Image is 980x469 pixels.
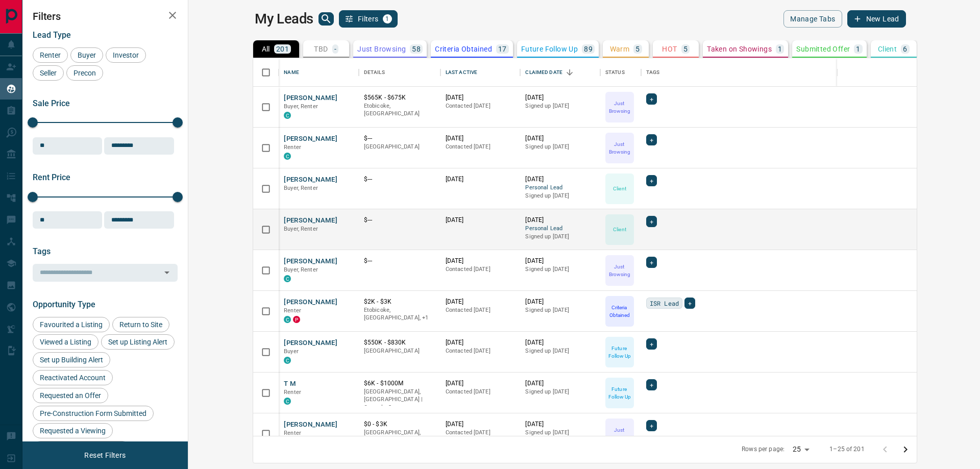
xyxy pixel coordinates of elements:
h1: My Leads [255,11,313,27]
span: Renter [284,144,301,151]
p: $--- [364,216,435,225]
p: Taken on Showings [707,45,772,53]
span: Personal Lead [525,225,595,233]
div: condos.ca [284,357,291,364]
span: Renter [36,51,64,59]
p: [DATE] [525,216,595,225]
button: [PERSON_NAME] [284,93,337,103]
div: condos.ca [284,275,291,282]
p: $--- [364,257,435,265]
span: Renter [284,430,301,436]
p: Future Follow Up [606,344,633,360]
span: Buyer, Renter [284,103,318,110]
span: Lead Type [33,30,71,40]
div: Seller [33,65,64,81]
p: [DATE] [446,216,516,225]
div: Last Active [440,58,521,87]
p: $--- [364,175,435,184]
div: + [646,257,657,268]
span: Requested an Offer [36,391,105,400]
p: Signed up [DATE] [525,347,595,355]
p: Client [878,45,897,53]
span: Rent Price [33,172,70,182]
p: Contacted [DATE] [446,388,516,396]
div: + [646,216,657,227]
p: [DATE] [525,257,595,265]
button: [PERSON_NAME] [284,420,337,430]
span: + [650,257,653,267]
div: Precon [66,65,103,81]
p: Future Follow Up [521,45,578,53]
span: Reactivated Account [36,374,109,382]
div: Last Active [446,58,477,87]
p: [DATE] [446,420,516,429]
span: Set up Building Alert [36,356,107,364]
p: Toronto [364,306,435,322]
button: Manage Tabs [783,10,842,28]
div: condos.ca [284,153,291,160]
p: [DATE] [446,379,516,388]
div: Name [279,58,359,87]
p: Contacted [DATE] [446,102,516,110]
div: condos.ca [284,112,291,119]
button: Open [160,265,174,280]
div: Status [600,58,641,87]
p: Contacted [DATE] [446,306,516,314]
p: Etobicoke, [GEOGRAPHIC_DATA] [364,102,435,118]
div: Viewed a Listing [33,334,99,350]
div: condos.ca [284,398,291,405]
p: [DATE] [525,379,595,388]
p: Rows per page: [742,445,785,454]
div: + [684,298,695,309]
p: East York, Toronto [364,388,435,412]
div: + [646,420,657,431]
div: Requested a Viewing [33,423,113,438]
span: Return to Site [116,320,166,329]
span: Viewed a Listing [36,338,95,346]
div: Return to Site [112,317,169,332]
button: [PERSON_NAME] [284,257,337,266]
div: Name [284,58,299,87]
span: Buyer [74,51,100,59]
button: New Lead [847,10,906,28]
span: Pre-Construction Form Submitted [36,409,150,417]
span: Precon [70,69,100,77]
p: Signed up [DATE] [525,429,595,437]
span: + [650,421,653,431]
p: [DATE] [525,298,595,306]
button: [PERSON_NAME] [284,338,337,348]
p: Contacted [DATE] [446,347,516,355]
div: 25 [789,442,813,457]
p: Contacted [DATE] [446,265,516,274]
div: Details [364,58,385,87]
p: $565K - $675K [364,93,435,102]
span: Renter [284,389,301,396]
p: [GEOGRAPHIC_DATA] [364,347,435,355]
p: 5 [683,45,688,53]
p: Signed up [DATE] [525,143,595,151]
p: [DATE] [446,93,516,102]
p: 58 [412,45,421,53]
span: + [650,94,653,104]
p: TBD [314,45,328,53]
p: Criteria Obtained [606,304,633,319]
div: Details [359,58,440,87]
div: Requested an Offer [33,388,108,403]
p: $--- [364,134,435,143]
span: Buyer, Renter [284,266,318,273]
div: Claimed Date [525,58,562,87]
p: 89 [584,45,593,53]
span: ISR Lead [650,298,679,308]
div: Set up Building Alert [33,352,110,367]
p: [DATE] [525,175,595,184]
p: Just Browsing [606,263,633,278]
div: Favourited a Listing [33,317,110,332]
p: 1–25 of 201 [829,445,864,454]
div: Investor [106,47,146,63]
p: Just Browsing [357,45,406,53]
p: HOT [662,45,677,53]
div: Reactivated Account [33,370,113,385]
p: Just Browsing [606,426,633,441]
span: + [650,216,653,227]
p: [DATE] [446,257,516,265]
